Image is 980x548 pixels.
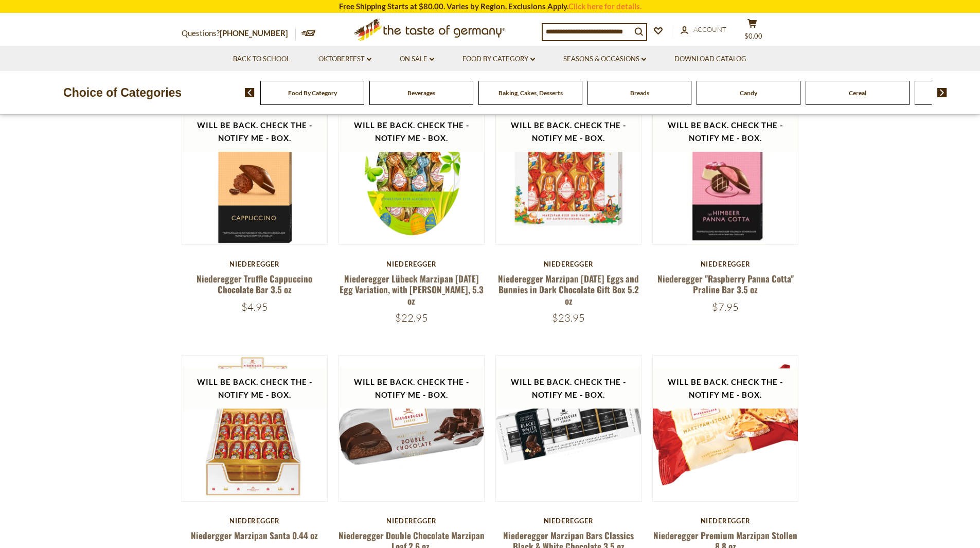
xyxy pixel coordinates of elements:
div: Niederegger [338,517,485,525]
img: Niederegger [339,356,485,501]
button: $0.00 [737,19,768,44]
img: Niederegger [496,99,642,244]
a: Breads [630,89,649,97]
a: Food By Category [462,54,535,65]
div: Niederegger [338,260,485,268]
a: Niederegger Marzipan [DATE] Eggs and Bunnies in Dark Chocolate Gift Box 5.2 oz [498,272,639,307]
span: $22.95 [395,311,428,324]
img: next arrow [937,88,947,97]
div: Niederegger [495,517,642,525]
img: Niederegger [182,99,328,244]
img: Niederegger [496,356,642,501]
a: Baking, Cakes, Desserts [498,89,563,97]
a: Seasons & Occasions [563,54,646,65]
span: $0.00 [744,32,762,40]
div: Niederegger [652,517,799,525]
span: Account [693,25,726,33]
div: Niederegger [182,260,328,268]
p: Questions? [182,27,296,40]
a: Niederegger Truffle Cappuccino Chocolate Bar 3.5 oz [197,272,312,296]
div: Niederegger [495,260,642,268]
a: Niederegger "Raspberry Panna Cotta" Praline Bar 3.5 oz [657,272,794,296]
img: Niederegger [339,99,485,244]
img: Niedergger [182,356,328,501]
a: Click here for details. [568,2,642,11]
a: Niederegger Lübeck Marzipan [DATE] Egg Variation, with [PERSON_NAME], 5.3 oz [340,272,484,307]
a: Oktoberfest [318,54,371,65]
div: Niederegger [652,260,799,268]
a: Cereal [849,89,866,97]
span: $4.95 [241,300,268,313]
a: Food By Category [288,89,337,97]
img: previous arrow [245,88,255,97]
span: $23.95 [552,311,585,324]
a: On Sale [400,54,434,65]
a: Back to School [233,54,290,65]
a: Candy [740,89,757,97]
img: Niederegger [653,356,798,501]
a: [PHONE_NUMBER] [220,28,288,38]
a: Beverages [407,89,435,97]
span: $7.95 [712,300,739,313]
img: Niederegger [653,99,798,244]
a: Download Catalog [674,54,746,65]
div: Niederegger [182,517,328,525]
a: Account [681,24,726,36]
a: Niedergger Marzipan Santa 0.44 oz [191,529,318,542]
